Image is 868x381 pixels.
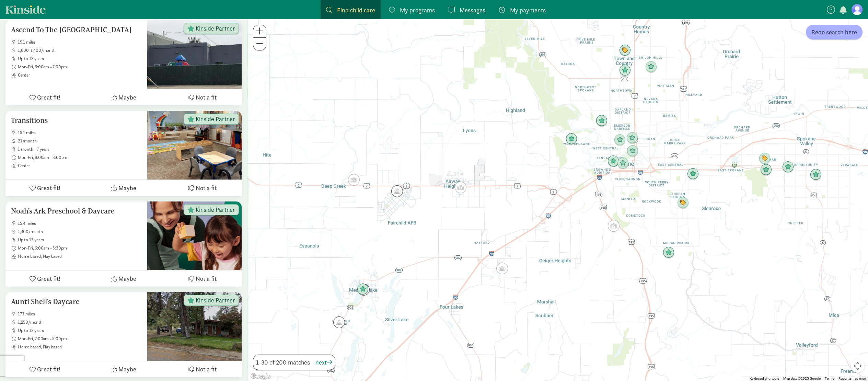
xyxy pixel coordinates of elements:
span: Great fit! [37,93,60,102]
span: Not a fit [196,93,217,102]
div: Click to see details [677,197,689,209]
h5: Ascend To The [GEOGRAPHIC_DATA] [11,26,142,34]
button: Maybe [84,89,163,105]
div: Click to see details [617,158,629,169]
span: Kinside Partner [196,207,235,213]
button: Great fit! [5,361,84,377]
h5: Noah's Ark Preschool & Daycare [11,207,142,215]
button: next [315,358,332,367]
span: Mon-Fri, 9:00am - 3:00pm [18,155,142,160]
span: Mon-Fri, 6:00am - 7:00pm [18,64,142,70]
span: 1,400/month [18,229,142,234]
div: Click to see details [496,263,508,274]
span: up to 13 years [18,328,142,333]
span: 21/month [18,138,142,144]
div: Click to see details [810,169,822,181]
span: 15.1 miles [18,130,142,136]
span: Mon-Fri, 7:00am - 5:00pm [18,336,142,342]
span: Kinside Partner [196,116,235,122]
span: 1,250/month [18,320,142,325]
button: Redo search here [806,25,863,39]
button: Not a fit [163,180,242,196]
span: Great fit! [37,183,60,193]
div: Click to see details [619,65,631,76]
span: Great fit! [37,274,60,283]
span: Maybe [118,274,136,283]
div: Click to see details [357,284,369,295]
a: Terms (opens in new tab) [825,377,834,380]
span: Great fit! [37,365,60,374]
button: Great fit! [5,89,84,105]
div: Click to see details [333,316,345,328]
button: Maybe [84,270,163,287]
div: Click to see details [608,220,620,232]
div: Click to see details [645,61,657,73]
span: Messages [460,5,485,15]
div: Click to see details [663,247,674,258]
button: Map camera controls [851,359,865,373]
span: Not a fit [196,183,217,193]
button: Maybe [84,361,163,377]
div: Click to see details [596,115,607,127]
span: up to 13 years [18,56,142,61]
span: Home based, Play based [18,254,142,259]
span: Not a fit [196,365,217,374]
span: Not a fit [196,274,217,283]
span: 15.1 miles [18,39,142,45]
span: Kinside Partner [196,297,235,303]
span: Maybe [118,183,136,193]
div: Click to see details [782,161,794,173]
span: Redo search here [811,27,857,37]
a: Open this area in Google Maps (opens a new window) [249,372,272,381]
span: 1,000-1,400/month [18,48,142,53]
span: 15.4 miles [18,221,142,226]
button: Great fit! [5,180,84,196]
div: Click to see details [619,45,631,56]
span: Maybe [118,93,136,102]
span: Find child care [337,5,375,15]
a: Report a map error [838,377,866,380]
span: Center [18,163,142,169]
div: Click to see details [687,168,699,180]
div: Click to see details [627,145,638,157]
h5: Transitions [11,116,142,125]
div: Click to see details [348,174,360,186]
span: Mon-Fri, 6:00am - 5:30pm [18,245,142,251]
span: 1-30 of 200 matches [256,358,310,367]
span: Kinside Partner [196,25,235,32]
span: Home based, Play based [18,344,142,350]
div: Click to see details [566,133,577,145]
div: Click to see details [626,132,638,144]
a: Kinside [5,5,46,14]
span: My payments [510,5,546,15]
span: Center [18,72,142,78]
div: Click to see details [759,153,771,164]
span: 1 month - 7 years [18,147,142,152]
span: Maybe [118,365,136,374]
button: Not a fit [163,361,242,377]
div: Click to see details [760,164,772,176]
button: Great fit! [5,270,84,287]
button: Keyboard shortcuts [750,376,779,381]
div: Click to see details [607,155,619,167]
img: Google [249,372,272,381]
h5: Aunti Shell's Daycare [11,298,142,306]
button: Not a fit [163,89,242,105]
span: 17.7 miles [18,311,142,317]
div: Click to see details [455,182,466,193]
button: Maybe [84,180,163,196]
div: Click to see details [391,185,403,197]
span: up to 13 years [18,237,142,243]
button: Not a fit [163,270,242,287]
div: Click to see details [614,134,626,146]
span: My programs [400,5,435,15]
span: Map data ©2025 Google [783,377,821,380]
